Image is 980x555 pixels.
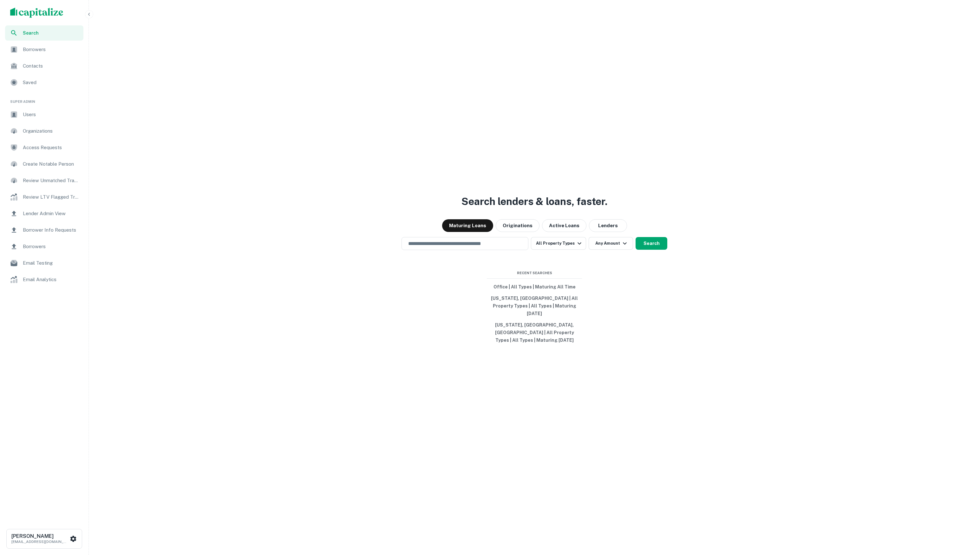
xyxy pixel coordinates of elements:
[11,534,69,539] h6: [PERSON_NAME]
[5,272,83,287] a: Email Analytics
[636,237,667,250] button: Search
[442,219,493,232] button: Maturing Loans
[496,219,539,232] button: Originations
[23,46,80,53] span: Borrowers
[487,319,582,346] button: [US_STATE], [GEOGRAPHIC_DATA], [GEOGRAPHIC_DATA] | All Property Types | All Types | Maturing [DATE]
[5,239,83,254] a: Borrowers
[948,504,980,535] iframe: Chat Widget
[461,194,607,209] h3: Search lenders & loans, faster.
[23,243,80,250] span: Borrowers
[23,127,80,135] span: Organizations
[542,219,586,232] button: Active Loans
[11,539,69,545] p: [EMAIL_ADDRESS][DOMAIN_NAME]
[5,156,83,172] a: Create Notable Person
[5,75,83,90] a: Saved
[23,111,80,118] span: Users
[23,259,80,267] span: Email Testing
[589,219,627,232] button: Lenders
[10,8,63,18] img: capitalize-logo.png
[23,210,80,217] span: Lender Admin View
[23,177,80,184] span: Review Unmatched Transactions
[23,193,80,201] span: Review LTV Flagged Transactions
[589,237,633,250] button: Any Amount
[487,281,582,293] button: Office | All Types | Maturing All Time
[531,237,586,250] button: All Property Types
[23,226,80,234] span: Borrower Info Requests
[23,160,80,168] span: Create Notable Person
[5,91,83,107] li: Super Admin
[5,140,83,155] a: Access Requests
[6,529,82,549] button: [PERSON_NAME][EMAIL_ADDRESS][DOMAIN_NAME]
[5,107,83,122] a: Users
[5,173,83,188] a: Review Unmatched Transactions
[5,42,83,57] a: Borrowers
[5,206,83,221] a: Lender Admin View
[23,79,80,86] span: Saved
[5,25,83,41] a: Search
[5,255,83,271] a: Email Testing
[23,276,80,283] span: Email Analytics
[23,62,80,70] span: Contacts
[5,189,83,205] a: Review LTV Flagged Transactions
[5,222,83,238] a: Borrower Info Requests
[23,30,80,36] span: Search
[5,123,83,139] a: Organizations
[5,58,83,74] a: Contacts
[487,293,582,319] button: [US_STATE], [GEOGRAPHIC_DATA] | All Property Types | All Types | Maturing [DATE]
[23,144,80,151] span: Access Requests
[487,270,582,276] span: Recent Searches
